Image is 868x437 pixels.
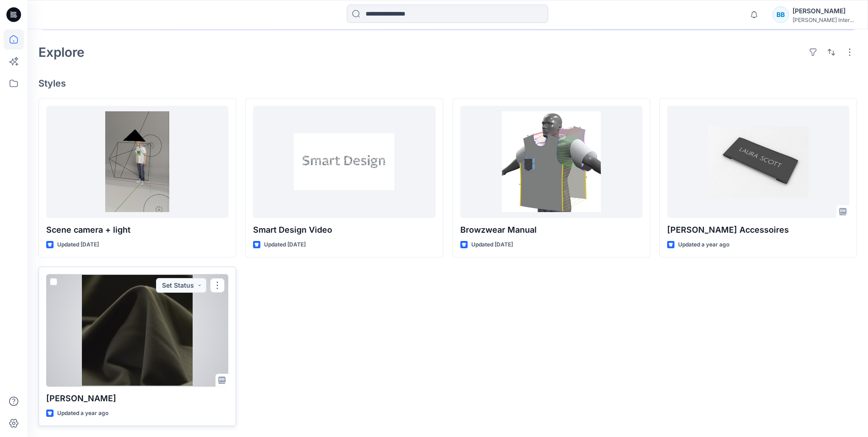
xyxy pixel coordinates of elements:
[264,240,306,250] p: Updated [DATE]
[253,224,435,236] p: Smart Design Video
[46,392,228,405] p: [PERSON_NAME]
[46,224,228,236] p: Scene camera + light
[793,16,857,23] div: [PERSON_NAME] International
[460,106,642,218] a: Browzwear Manual
[57,240,99,250] p: Updated [DATE]
[667,106,849,218] a: Otto Accessoires
[678,240,729,250] p: Updated a year ago
[772,6,789,23] div: BB
[46,274,228,387] a: Otto Fabric
[38,78,857,89] h4: Styles
[46,106,228,218] a: Scene camera + light
[471,240,513,250] p: Updated [DATE]
[460,224,642,236] p: Browzwear Manual
[667,224,849,236] p: [PERSON_NAME] Accessoires
[253,106,435,218] a: Smart Design Video
[38,45,85,60] h2: Explore
[793,5,857,16] div: [PERSON_NAME]
[57,409,108,418] p: Updated a year ago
